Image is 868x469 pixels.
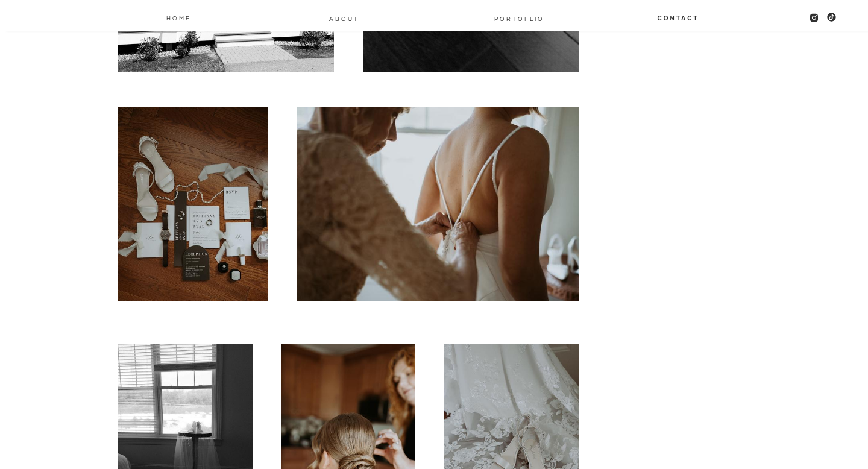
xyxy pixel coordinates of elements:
[118,101,268,301] img: owls nest lakehouse wedding-5
[489,13,549,23] a: PORTOFLIO
[297,101,579,301] img: owls nest lakehouse wedding-67
[656,13,700,22] a: Contact
[165,13,192,22] a: Home
[329,13,360,23] a: About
